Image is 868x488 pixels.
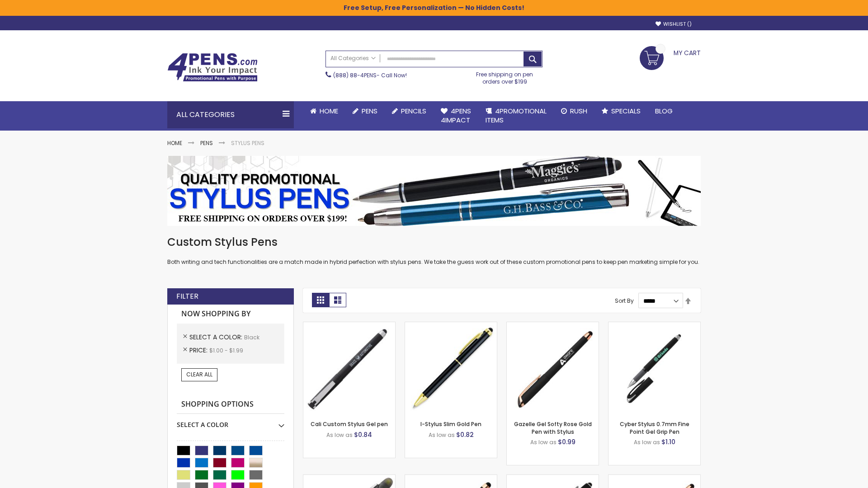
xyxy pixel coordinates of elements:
[167,235,701,249] h1: Custom Stylus Pens
[303,474,395,482] a: Souvenir® Jalan Highlighter Stylus Pen Combo-Black
[177,395,284,414] strong: Shopping Options
[354,430,372,439] span: $0.84
[167,101,294,128] div: All Categories
[320,106,338,116] span: Home
[405,474,497,482] a: Islander Softy Rose Gold Gel Pen with Stylus-Black
[303,101,345,121] a: Home
[186,371,212,378] span: Clear All
[594,101,648,121] a: Specials
[609,474,700,482] a: Gazelle Gel Softy Rose Gold Pen with Stylus - ColorJet-Black
[609,322,700,329] a: Cyber Stylus 0.7mm Fine Point Gel Grip Pen-Black
[620,420,689,435] a: Cyber Stylus 0.7mm Fine Point Gel Grip Pen
[167,235,701,266] div: Both writing and tech functionalities are a match made in hybrid perfection with stylus pens. We ...
[405,322,497,329] a: I-Stylus Slim Gold-Black
[615,297,634,305] label: Sort By
[181,368,217,381] a: Clear All
[303,322,395,414] img: Cali Custom Stylus Gel pen-Black
[176,291,198,301] strong: Filter
[486,106,547,125] span: 4PROMOTIONAL ITEMS
[441,106,471,125] span: 4Pens 4impact
[514,420,592,435] a: Gazelle Gel Softy Rose Gold Pen with Stylus
[189,333,244,342] span: Select A Color
[507,322,599,414] img: Gazelle Gel Softy Rose Gold Pen with Stylus-Black
[478,101,554,131] a: 4PROMOTIONALITEMS
[189,346,209,355] span: Price
[558,437,576,446] span: $0.99
[467,67,543,85] div: Free shipping on pen orders over $199
[530,438,557,446] span: As low as
[167,139,182,147] a: Home
[456,430,474,439] span: $0.82
[303,322,395,329] a: Cali Custom Stylus Gel pen-Black
[326,431,353,439] span: As low as
[507,474,599,482] a: Custom Soft Touch® Metal Pens with Stylus-Black
[634,438,660,446] span: As low as
[244,333,259,341] span: Black
[405,322,497,414] img: I-Stylus Slim Gold-Black
[231,139,264,147] strong: Stylus Pens
[177,305,284,324] strong: Now Shopping by
[362,106,377,116] span: Pens
[385,101,434,121] a: Pencils
[609,322,700,414] img: Cyber Stylus 0.7mm Fine Point Gel Grip Pen-Black
[661,437,675,446] span: $1.10
[434,101,478,131] a: 4Pens4impact
[330,55,376,62] span: All Categories
[333,71,407,79] span: - Call Now!
[312,293,329,307] strong: Grid
[167,53,258,82] img: 4Pens Custom Pens and Promotional Products
[401,106,426,116] span: Pencils
[611,106,641,116] span: Specials
[507,322,599,329] a: Gazelle Gel Softy Rose Gold Pen with Stylus-Black
[655,106,673,116] span: Blog
[648,101,680,121] a: Blog
[167,156,701,226] img: Stylus Pens
[326,51,380,66] a: All Categories
[570,106,587,116] span: Rush
[209,347,243,354] span: $1.00 - $1.99
[554,101,594,121] a: Rush
[429,431,455,439] span: As low as
[177,414,284,429] div: Select A Color
[345,101,385,121] a: Pens
[333,71,377,79] a: (888) 88-4PENS
[656,21,692,28] a: Wishlist
[311,420,388,428] a: Cali Custom Stylus Gel pen
[420,420,481,428] a: I-Stylus Slim Gold Pen
[200,139,213,147] a: Pens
